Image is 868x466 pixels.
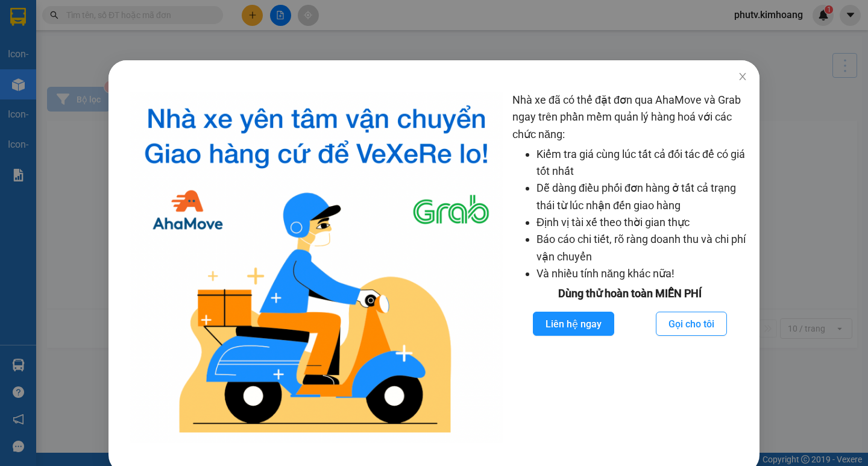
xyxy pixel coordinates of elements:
button: Close [726,60,759,94]
div: Nhà xe đã có thể đặt đơn qua AhaMove và Grab ngay trên phần mềm quản lý hàng hoá với các chức năng: [512,92,747,443]
li: Và nhiều tính năng khác nữa! [536,265,747,282]
li: Dễ dàng điều phối đơn hàng ở tất cả trạng thái từ lúc nhận đến giao hàng [536,180,747,214]
li: Báo cáo chi tiết, rõ ràng doanh thu và chi phí vận chuyển [536,231,747,265]
span: Gọi cho tôi [668,316,714,332]
li: Định vị tài xế theo thời gian thực [536,214,747,231]
span: Liên hệ ngay [546,316,602,332]
img: logo [130,92,503,443]
span: close [738,72,747,81]
button: Gọi cho tôi [656,312,727,336]
li: Kiểm tra giá cùng lúc tất cả đối tác để có giá tốt nhất [536,146,747,180]
div: Dùng thử hoàn toàn MIỄN PHÍ [512,285,747,302]
button: Liên hệ ngay [533,312,614,336]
